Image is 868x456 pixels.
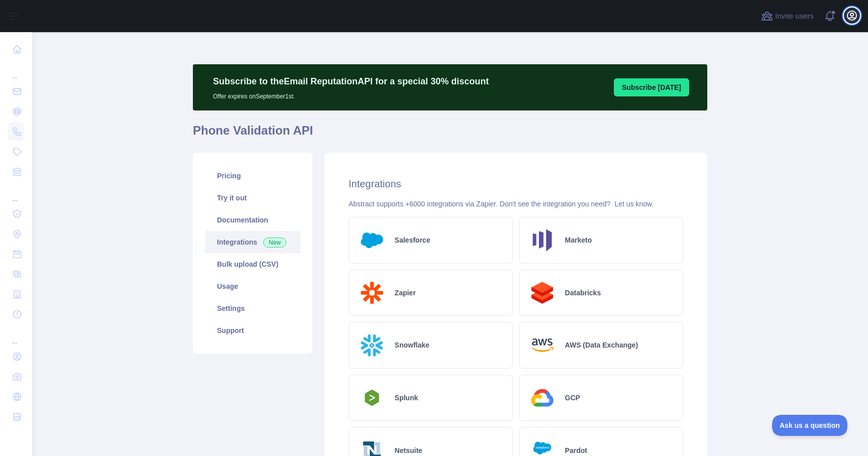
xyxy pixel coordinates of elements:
[614,78,689,96] button: Subscribe [DATE]
[205,231,300,253] a: Integrations New
[8,325,24,346] div: ...
[395,235,430,245] h2: Salesforce
[357,225,387,255] img: Logo
[205,165,300,187] a: Pricing
[8,183,24,203] div: ...
[263,238,286,248] span: New
[213,74,489,88] p: Subscribe to the Email Reputation API for a special 30 % discount
[205,253,300,275] a: Bulk upload (CSV)
[395,340,429,350] h2: Snowflake
[527,330,557,360] img: Logo
[205,319,300,341] a: Support
[775,11,814,22] span: Invite users
[349,177,683,191] h2: Integrations
[8,60,24,80] div: ...
[565,445,587,455] h2: Pardot
[395,288,416,298] h2: Zapier
[349,199,683,209] div: Abstract supports +6000 integrations via Zapier. Don't see the integration you need?
[759,8,816,24] button: Invite users
[357,278,387,308] img: Logo
[213,88,489,100] p: Offer expires on September 1st.
[527,383,557,413] img: Logo
[357,387,387,409] img: Logo
[565,393,580,403] h2: GCP
[205,275,300,297] a: Usage
[357,330,387,360] img: Logo
[565,288,601,298] h2: Databricks
[527,225,557,255] img: Logo
[205,187,300,209] a: Try it out
[205,297,300,319] a: Settings
[772,415,848,436] iframe: Toggle Customer Support
[193,123,707,147] h1: Phone Validation API
[395,445,422,455] h2: Netsuite
[614,200,654,208] a: Let us know.
[565,235,592,245] h2: Marketo
[527,278,557,308] img: Logo
[395,393,418,403] h2: Splunk
[205,209,300,231] a: Documentation
[565,340,638,350] h2: AWS (Data Exchange)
